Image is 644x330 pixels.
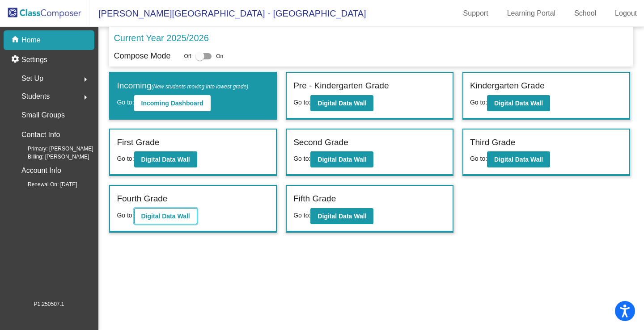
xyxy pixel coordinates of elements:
[21,72,43,85] span: Set Up
[293,192,336,205] label: Fifth Grade
[117,99,134,106] span: Go to:
[11,54,21,65] mat-icon: settings
[318,213,366,220] b: Digital Data Wall
[117,155,134,162] span: Go to:
[21,164,61,177] p: Account Info
[13,153,89,161] span: Billing: [PERSON_NAME]
[470,136,515,149] label: Third Grade
[456,6,496,21] a: Support
[494,156,543,163] b: Digital Data Wall
[318,100,366,107] b: Digital Data Wall
[293,99,310,106] span: Go to:
[141,100,203,107] b: Incoming Dashboard
[117,212,134,219] span: Go to:
[487,151,550,167] button: Digital Data Wall
[293,136,348,149] label: Second Grade
[13,145,93,153] span: Primary: [PERSON_NAME]
[470,79,545,92] label: Kindergarten Grade
[114,31,208,45] p: Current Year 2025/2026
[494,100,543,107] b: Digital Data Wall
[141,156,190,163] b: Digital Data Wall
[216,52,223,60] span: On
[21,90,50,103] span: Students
[21,109,65,121] p: Small Groups
[89,6,366,21] span: [PERSON_NAME][GEOGRAPHIC_DATA] - [GEOGRAPHIC_DATA]
[13,180,77,188] span: Renewal On: [DATE]
[608,6,644,21] a: Logout
[117,192,167,205] label: Fourth Grade
[21,129,60,141] p: Contact Info
[487,95,550,111] button: Digital Data Wall
[117,79,248,92] label: Incoming
[318,156,366,163] b: Digital Data Wall
[21,54,47,65] p: Settings
[80,74,91,85] mat-icon: arrow_right
[134,95,211,111] button: Incoming Dashboard
[11,35,21,46] mat-icon: home
[567,6,603,21] a: School
[184,52,191,60] span: Off
[134,151,197,167] button: Digital Data Wall
[80,92,91,103] mat-icon: arrow_right
[310,151,373,167] button: Digital Data Wall
[310,95,373,111] button: Digital Data Wall
[293,79,389,92] label: Pre - Kindergarten Grade
[117,136,159,149] label: First Grade
[21,35,41,46] p: Home
[141,213,190,220] b: Digital Data Wall
[134,208,197,224] button: Digital Data Wall
[114,50,170,62] p: Compose Mode
[470,155,487,162] span: Go to:
[152,84,249,90] span: (New students moving into lowest grade)
[470,99,487,106] span: Go to:
[293,155,310,162] span: Go to:
[500,6,563,21] a: Learning Portal
[293,212,310,219] span: Go to:
[310,208,373,224] button: Digital Data Wall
